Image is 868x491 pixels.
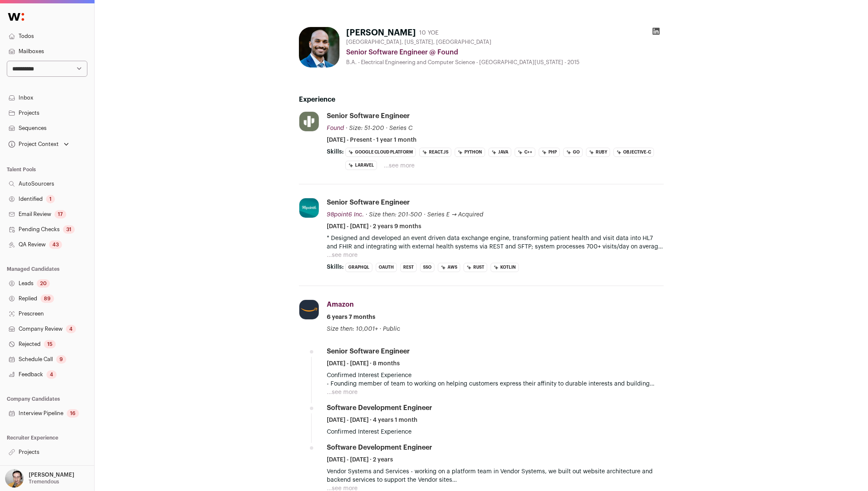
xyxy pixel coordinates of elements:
div: 17 [54,210,66,219]
span: Public [383,326,400,332]
li: Kotlin [491,263,519,272]
span: [DATE] - [DATE] · 4 years 1 month [327,416,418,424]
h2: Experience [299,94,664,105]
div: 1 [46,195,55,203]
li: Go [563,148,583,157]
span: Series C [389,125,412,131]
span: [DATE] - [DATE] · 8 months [327,359,400,368]
span: Skills: [327,263,344,271]
span: Skills: [327,148,344,156]
div: Project Context [7,141,59,148]
li: OAuth [376,263,397,272]
li: REST [400,263,417,272]
div: 20 [37,279,50,288]
button: ...see more [327,388,358,397]
span: · [386,124,388,132]
img: Wellfound [3,8,29,25]
img: e36df5e125c6fb2c61edd5a0d3955424ed50ce57e60c515fc8d516ef803e31c7.jpg [299,300,319,319]
div: 31 [63,225,75,234]
span: · Size then: 201-500 [366,212,422,218]
button: ...see more [327,251,358,259]
li: Python [455,148,485,157]
li: Laravel [345,161,377,170]
span: Found [327,125,344,131]
span: [DATE] - [DATE] · 2 years 9 months [327,222,421,231]
span: · Size: 51-200 [346,125,384,131]
li: React.js [419,148,451,157]
li: Java [488,148,511,157]
li: Ruby [586,148,610,157]
p: [PERSON_NAME] [29,472,74,478]
li: GraphQL [345,263,372,272]
div: B.A. - Electrical Engineering and Computer Science - [GEOGRAPHIC_DATA][US_STATE] - 2015 [346,59,664,66]
button: Open dropdown [3,469,76,488]
div: 9 [56,355,66,364]
div: 89 [41,294,54,303]
span: [DATE] - Present · 1 year 1 month [327,136,417,144]
p: * Designed and developed an event driven data exchange engine, transforming patient health and vi... [327,234,664,251]
div: Senior Software Engineer [327,347,410,356]
img: 80ecfb9d46051b1e29c1919fa29683ae58cceed6f1b0bd66d77ece8b8a2dfa2d.jpg [299,198,319,218]
div: 4 [46,370,57,379]
div: Senior Software Engineer [327,111,410,121]
div: 10 YOE [419,29,439,37]
span: 6 years 7 months [327,313,375,321]
h1: [PERSON_NAME] [346,27,416,39]
li: C++ [515,148,535,157]
div: 16 [67,409,79,418]
div: 15 [44,340,56,348]
span: [GEOGRAPHIC_DATA], [US_STATE], [GEOGRAPHIC_DATA] [346,39,491,46]
li: AWS [438,263,460,272]
button: ...see more [384,162,415,170]
div: 4 [66,325,76,333]
span: · [424,210,426,219]
img: ebc0f133309382aadd7cab1aa0b868f64b46cf4f57509ab2f50907e02cbb8926.jpg [299,27,339,67]
span: Amazon [327,301,354,308]
p: Confirmed Interest Experience [327,428,664,436]
img: 164b4494fd38788ee219cc9aa50432884dd27984e33cca7f91b10aa89f28f476.jpg [299,112,319,131]
span: · [380,325,381,333]
span: [DATE] - [DATE] · 2 years [327,456,393,464]
div: Senior Software Engineer @ Found [346,47,664,57]
span: Size then: 10,001+ [327,326,378,332]
li: PHP [539,148,560,157]
div: Software Development Engineer [327,403,432,413]
li: Google Cloud Platform [345,148,416,157]
div: 43 [49,240,62,249]
li: Objective-C [613,148,654,157]
button: Open dropdown [7,138,71,150]
span: 98point6 Inc. [327,212,364,218]
p: Tremendous [29,478,59,485]
li: Rust [464,263,487,272]
div: Senior Software Engineer [327,198,410,207]
img: 144000-medium_jpg [5,469,24,488]
div: Software Development Engineer [327,443,432,452]
p: Vendor Systems and Services - working on a platform team in Vendor Systems, we built out website ... [327,467,664,484]
span: Series E → Acquired [427,212,483,218]
li: SSO [420,263,434,272]
p: Confirmed Interest Experience - Founding member of team to working on helping customers express t... [327,371,664,388]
